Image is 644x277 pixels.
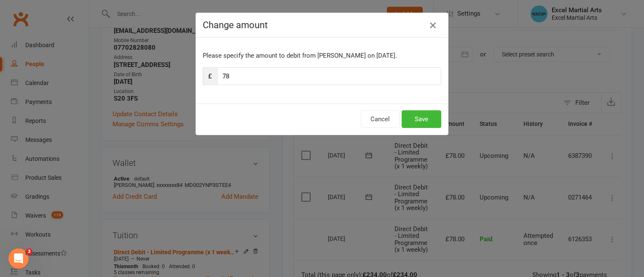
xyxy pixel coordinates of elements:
iframe: Intercom live chat [8,248,29,269]
span: 3 [26,248,32,255]
button: Save [402,110,441,128]
button: Cancel [361,110,400,128]
span: £ [203,67,217,85]
p: Please specify the amount to debit from [PERSON_NAME] on [DATE]. [203,51,441,61]
h4: Change amount [203,20,441,30]
button: Close [426,19,440,32]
